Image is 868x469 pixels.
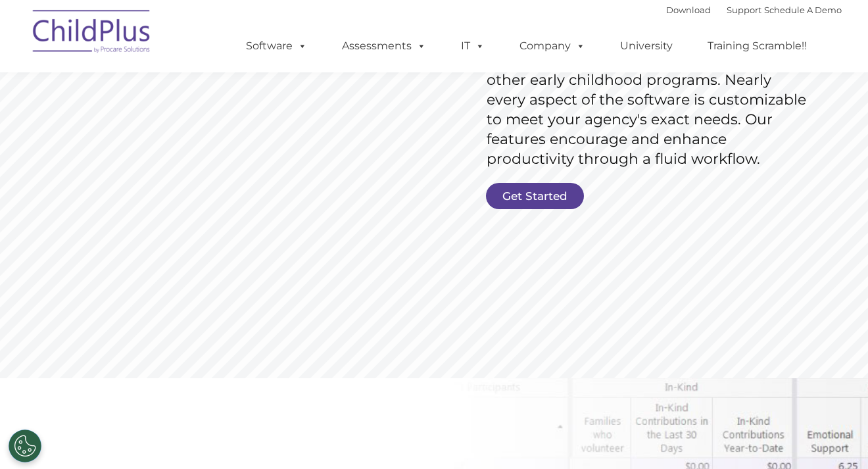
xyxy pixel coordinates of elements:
font: | [666,5,842,15]
a: Schedule A Demo [764,5,842,15]
a: Download [666,5,711,15]
rs-layer: ChildPlus is an all-in-one software solution for Head Start, EHS, Migrant, State Pre-K, or other ... [487,31,813,169]
a: Support [727,5,761,15]
a: Training Scramble!! [694,33,820,59]
a: Get Started [486,183,584,209]
a: IT [448,33,498,59]
a: Assessments [329,33,439,59]
a: Software [233,33,320,59]
img: ChildPlus by Procare Solutions [26,1,158,66]
button: Cookies Settings [9,430,41,462]
a: University [607,33,686,59]
a: Company [506,33,598,59]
